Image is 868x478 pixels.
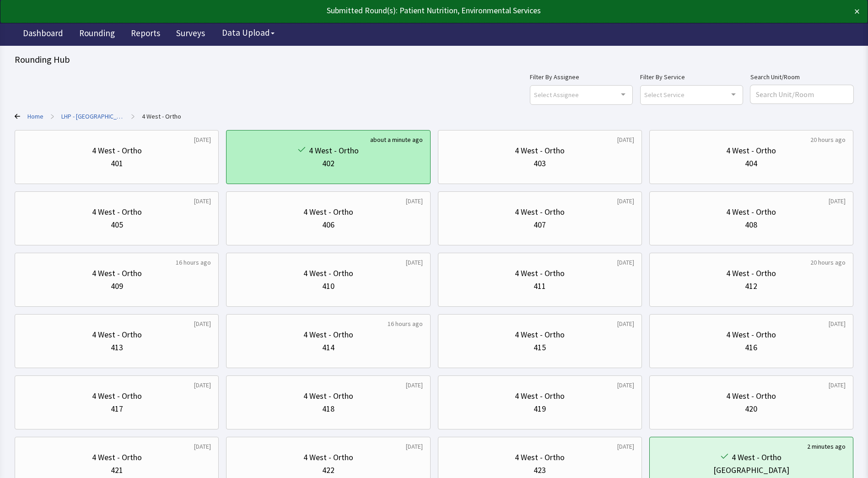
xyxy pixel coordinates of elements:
[534,341,546,354] div: 415
[534,157,546,170] div: 403
[829,319,846,328] div: [DATE]
[745,157,757,170] div: 404
[617,135,634,144] div: [DATE]
[534,402,546,415] div: 419
[854,4,860,19] button: ×
[61,112,124,121] a: LHP - Pascack Valley
[169,23,212,46] a: Surveys
[515,390,565,402] div: 4 West - Ortho
[322,280,334,293] div: 410
[750,71,853,82] label: Search Unit/Room
[303,451,353,464] div: 4 West - Ortho
[750,85,853,103] input: Search Unit/Room
[406,196,423,206] div: [DATE]
[745,402,757,415] div: 420
[644,89,685,100] span: Select Service
[534,89,579,100] span: Select Assignee
[726,144,776,157] div: 4 West - Ortho
[617,319,634,328] div: [DATE]
[515,267,565,280] div: 4 West - Ortho
[406,442,423,451] div: [DATE]
[534,464,546,477] div: 423
[92,328,142,341] div: 4 West - Ortho
[194,442,211,451] div: [DATE]
[807,442,846,451] div: 2 minutes ago
[303,328,353,341] div: 4 West - Ortho
[713,464,789,477] div: [GEOGRAPHIC_DATA]
[111,341,123,354] div: 413
[726,328,776,341] div: 4 West - Ortho
[303,206,353,218] div: 4 West - Ortho
[303,390,353,402] div: 4 West - Ortho
[810,135,846,144] div: 20 hours ago
[829,196,846,206] div: [DATE]
[640,71,743,82] label: Filter By Service
[617,258,634,267] div: [DATE]
[322,341,334,354] div: 414
[92,206,142,218] div: 4 West - Ortho
[194,196,211,206] div: [DATE]
[617,196,634,206] div: [DATE]
[322,464,334,477] div: 422
[92,451,142,464] div: 4 West - Ortho
[27,112,43,121] a: Home
[216,24,280,41] button: Data Upload
[51,107,54,125] span: >
[322,402,334,415] div: 418
[515,144,565,157] div: 4 West - Ortho
[92,267,142,280] div: 4 West - Ortho
[111,402,123,415] div: 417
[745,341,757,354] div: 416
[111,218,123,231] div: 405
[194,380,211,390] div: [DATE]
[194,319,211,328] div: [DATE]
[515,328,565,341] div: 4 West - Ortho
[111,464,123,477] div: 421
[303,267,353,280] div: 4 West - Ortho
[131,107,135,125] span: >
[530,71,633,82] label: Filter By Assignee
[194,135,211,144] div: [DATE]
[829,380,846,390] div: [DATE]
[322,157,334,170] div: 402
[617,442,634,451] div: [DATE]
[515,206,565,218] div: 4 West - Ortho
[72,23,122,46] a: Rounding
[92,390,142,402] div: 4 West - Ortho
[745,218,757,231] div: 408
[732,451,782,464] div: 4 West - Ortho
[534,218,546,231] div: 407
[726,267,776,280] div: 4 West - Ortho
[406,258,423,267] div: [DATE]
[726,390,776,402] div: 4 West - Ortho
[142,112,181,121] a: 4 West - Ortho
[534,280,546,293] div: 411
[370,135,423,144] div: about a minute ago
[16,23,70,46] a: Dashboard
[810,258,846,267] div: 20 hours ago
[176,258,211,267] div: 16 hours ago
[406,380,423,390] div: [DATE]
[617,380,634,390] div: [DATE]
[124,23,167,46] a: Reports
[322,218,334,231] div: 406
[92,144,142,157] div: 4 West - Ortho
[111,157,123,170] div: 401
[515,451,565,464] div: 4 West - Ortho
[15,53,853,66] div: Rounding Hub
[388,319,423,328] div: 16 hours ago
[309,144,359,157] div: 4 West - Ortho
[726,206,776,218] div: 4 West - Ortho
[745,280,757,293] div: 412
[8,4,775,17] div: Submitted Round(s): Patient Nutrition, Environmental Services
[111,280,123,293] div: 409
